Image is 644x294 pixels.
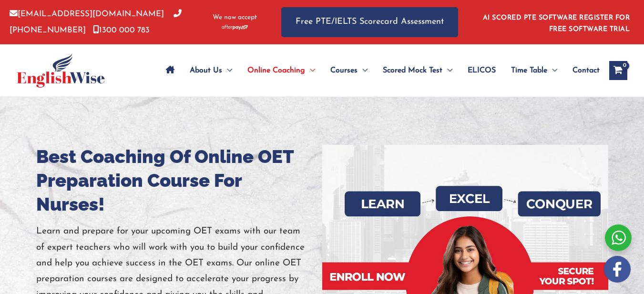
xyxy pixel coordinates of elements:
span: ELICOS [468,54,496,87]
a: CoursesMenu Toggle [323,54,375,87]
span: Courses [330,54,358,87]
span: Time Table [511,54,547,87]
a: About UsMenu Toggle [182,54,240,87]
a: Contact [565,54,600,87]
a: View Shopping Cart, empty [609,61,627,80]
span: Menu Toggle [547,54,557,87]
img: Afterpay-Logo [222,25,248,30]
a: Free PTE/IELTS Scorecard Assessment [281,7,458,37]
h1: Best Coaching Of Online OET Preparation Course For Nurses! [36,145,322,216]
span: We now accept [213,13,257,22]
span: Scored Mock Test [383,54,442,87]
aside: Header Widget 1 [477,7,634,38]
a: [PHONE_NUMBER] [10,10,182,34]
a: ELICOS [460,54,503,87]
a: [EMAIL_ADDRESS][DOMAIN_NAME] [10,10,164,18]
img: white-facebook.png [604,256,631,283]
span: Menu Toggle [442,54,452,87]
span: About Us [190,54,222,87]
span: Menu Toggle [305,54,315,87]
a: Time TableMenu Toggle [503,54,565,87]
nav: Site Navigation: Main Menu [158,54,600,87]
span: Menu Toggle [222,54,232,87]
a: Online CoachingMenu Toggle [240,54,323,87]
a: 1300 000 783 [93,26,150,34]
a: AI SCORED PTE SOFTWARE REGISTER FOR FREE SOFTWARE TRIAL [483,14,630,33]
a: Scored Mock TestMenu Toggle [375,54,460,87]
span: Contact [572,54,600,87]
span: Online Coaching [247,54,305,87]
span: Menu Toggle [358,54,368,87]
img: cropped-ew-logo [17,53,105,88]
